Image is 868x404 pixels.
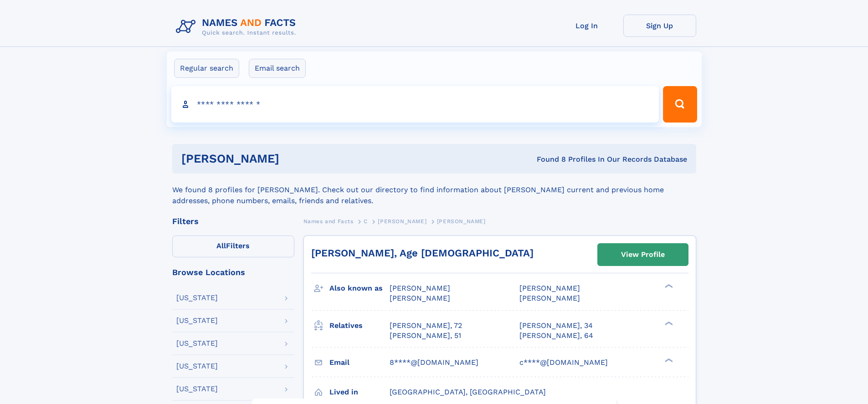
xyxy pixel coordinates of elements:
[172,217,294,225] div: Filters
[378,215,426,227] a: [PERSON_NAME]
[176,340,218,347] div: [US_STATE]
[171,86,659,123] input: search input
[390,388,546,396] span: [GEOGRAPHIC_DATA], [GEOGRAPHIC_DATA]
[329,384,390,400] h3: Lived in
[390,294,450,302] span: [PERSON_NAME]
[176,317,218,324] div: [US_STATE]
[390,331,461,341] a: [PERSON_NAME], 51
[172,174,696,206] div: We found 8 profiles for [PERSON_NAME]. Check out our directory to find information about [PERSON_...
[598,244,688,266] a: View Profile
[663,357,673,363] div: ❯
[550,15,623,37] a: Log In
[390,284,450,292] span: [PERSON_NAME]
[329,318,390,333] h3: Relatives
[176,294,218,302] div: [US_STATE]
[623,15,696,37] a: Sign Up
[519,284,580,292] span: [PERSON_NAME]
[329,355,390,370] h3: Email
[249,59,306,78] label: Email search
[172,268,294,276] div: Browse Locations
[663,283,673,289] div: ❯
[663,320,673,326] div: ❯
[176,385,218,393] div: [US_STATE]
[303,215,354,227] a: Names and Facts
[390,321,462,331] a: [PERSON_NAME], 72
[519,321,593,331] a: [PERSON_NAME], 34
[519,331,593,341] a: [PERSON_NAME], 64
[311,247,534,259] a: [PERSON_NAME], Age [DEMOGRAPHIC_DATA]
[364,218,368,225] span: C
[663,86,697,123] button: Search Button
[378,218,426,225] span: [PERSON_NAME]
[176,363,218,370] div: [US_STATE]
[364,215,368,227] a: C
[519,294,580,302] span: [PERSON_NAME]
[172,235,294,257] label: Filters
[174,59,239,78] label: Regular search
[181,153,408,164] h1: [PERSON_NAME]
[216,241,226,250] span: All
[621,244,665,265] div: View Profile
[329,281,390,296] h3: Also known as
[408,154,687,164] div: Found 8 Profiles In Our Records Database
[172,15,303,39] img: Logo Names and Facts
[437,218,486,225] span: [PERSON_NAME]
